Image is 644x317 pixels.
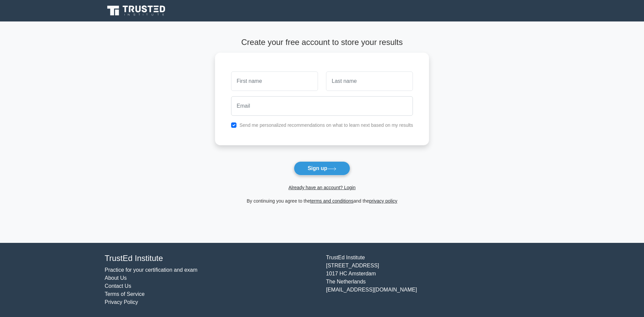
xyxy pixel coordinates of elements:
div: By continuing you agree to the and the [211,197,433,205]
a: Already have an account? Login [288,185,356,190]
a: terms and conditions [310,198,354,204]
a: About Us [105,275,127,281]
input: First name [231,71,318,91]
a: Practice for your certification and exam [105,267,198,273]
a: privacy policy [369,198,397,204]
div: TrustEd Institute [STREET_ADDRESS] 1017 HC Amsterdam The Netherlands [EMAIL_ADDRESS][DOMAIN_NAME] [322,254,543,306]
a: Contact Us [105,283,131,289]
h4: Create your free account to store your results [215,38,429,47]
a: Privacy Policy [105,299,138,305]
button: Sign up [294,161,350,175]
h4: TrustEd Institute [105,254,318,263]
input: Email [231,96,413,116]
label: Send me personalized recommendations on what to learn next based on my results [239,122,413,128]
input: Last name [326,71,413,91]
a: Terms of Service [105,291,145,297]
